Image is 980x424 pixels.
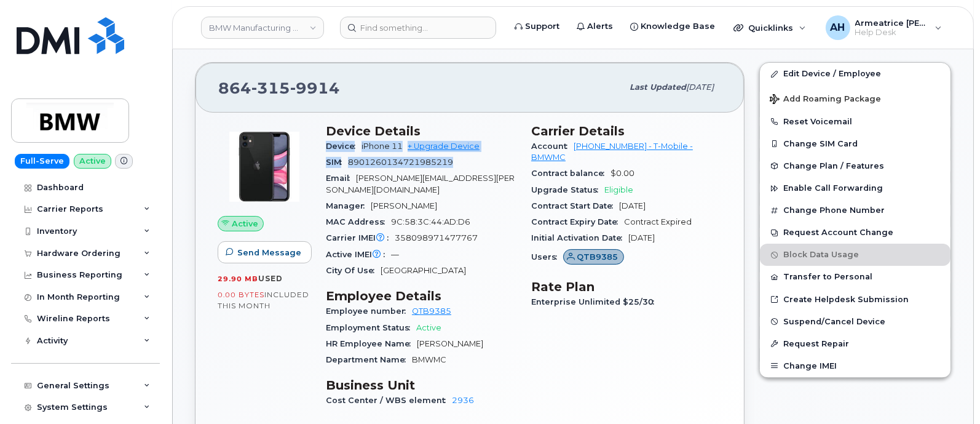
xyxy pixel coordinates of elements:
[686,82,714,92] span: [DATE]
[326,323,416,332] span: Employment Status
[531,169,611,178] span: Contract balance
[568,14,622,39] a: Alerts
[624,217,692,226] span: Contract Expired
[531,201,619,210] span: Contract Start Date
[218,290,264,299] span: 0.00 Bytes
[760,244,950,266] button: Block Data Usage
[326,355,412,364] span: Department Name
[412,306,451,316] a: QTB9385
[760,133,950,155] button: Change SIM Card
[760,86,950,111] button: Add Roaming Package
[641,20,715,33] span: Knowledge Base
[760,199,950,222] button: Change Phone Number
[630,82,686,92] span: Last updated
[452,396,474,405] a: 2936
[218,79,340,97] span: 864
[326,396,452,405] span: Cost Center / WBS element
[227,130,301,204] img: iPhone_11.jpg
[619,201,646,210] span: [DATE]
[326,174,356,183] span: Email
[760,177,950,199] button: Enable Call Forwarding
[604,185,633,194] span: Eligible
[416,323,441,332] span: Active
[391,250,399,259] span: —
[531,142,693,162] a: [PHONE_NUMBER] - T-Mobile - BMWMC
[326,266,381,275] span: City Of Use
[531,217,624,226] span: Contract Expiry Date
[326,158,348,167] span: SIM
[748,23,793,33] span: Quicklinks
[326,201,371,210] span: Manager
[326,217,391,226] span: MAC Address
[232,218,258,230] span: Active
[611,169,634,178] span: $0.00
[251,79,290,97] span: 315
[770,94,881,106] span: Add Roaming Package
[817,15,950,40] div: Armeatrice Hargro
[237,247,301,258] span: Send Message
[408,142,480,151] a: + Upgrade Device
[326,142,362,151] span: Device
[622,14,724,39] a: Knowledge Base
[760,311,950,333] button: Suspend/Cancel Device
[760,289,950,311] a: Create Helpdesk Submission
[531,124,722,138] h3: Carrier Details
[371,201,437,210] span: [PERSON_NAME]
[855,28,929,38] span: Help Desk
[326,289,516,303] h3: Employee Details
[760,333,950,355] button: Request Repair
[531,252,563,262] span: Users
[587,20,613,33] span: Alerts
[326,250,391,259] span: Active IMEI
[531,142,574,151] span: Account
[760,355,950,377] button: Change IMEI
[381,266,466,275] span: [GEOGRAPHIC_DATA]
[201,17,324,39] a: BMW Manufacturing Co LLC
[760,266,950,288] button: Transfer to Personal
[326,378,516,393] h3: Business Unit
[577,251,618,263] span: QTB9385
[725,15,815,40] div: Quicklinks
[831,20,845,35] span: AH
[340,17,496,39] input: Find something...
[362,142,403,151] span: iPhone 11
[563,252,624,262] a: QTB9385
[326,174,515,194] span: [PERSON_NAME][EMAIL_ADDRESS][PERSON_NAME][DOMAIN_NAME]
[927,370,971,415] iframe: Messenger Launcher
[417,339,483,348] span: [PERSON_NAME]
[391,217,470,226] span: 9C:58:3C:44:AD:D6
[760,222,950,244] button: Request Account Change
[783,161,884,170] span: Change Plan / Features
[760,63,950,85] a: Edit Device / Employee
[395,233,478,242] span: 358098971477767
[258,274,283,283] span: used
[218,290,309,310] span: included this month
[531,279,722,294] h3: Rate Plan
[290,79,340,97] span: 9914
[326,306,412,316] span: Employee number
[326,339,417,348] span: HR Employee Name
[218,241,312,263] button: Send Message
[412,355,446,364] span: BMWMC
[326,233,395,242] span: Carrier IMEI
[348,158,453,167] span: 8901260134721985219
[760,155,950,177] button: Change Plan / Features
[783,184,883,193] span: Enable Call Forwarding
[525,20,559,33] span: Support
[531,185,604,194] span: Upgrade Status
[855,18,929,28] span: Armeatrice [PERSON_NAME]
[531,297,660,306] span: Enterprise Unlimited $25/30
[628,233,655,242] span: [DATE]
[760,111,950,133] button: Reset Voicemail
[506,14,568,39] a: Support
[326,124,516,138] h3: Device Details
[218,274,258,283] span: 29.90 MB
[783,317,885,326] span: Suspend/Cancel Device
[531,233,628,242] span: Initial Activation Date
